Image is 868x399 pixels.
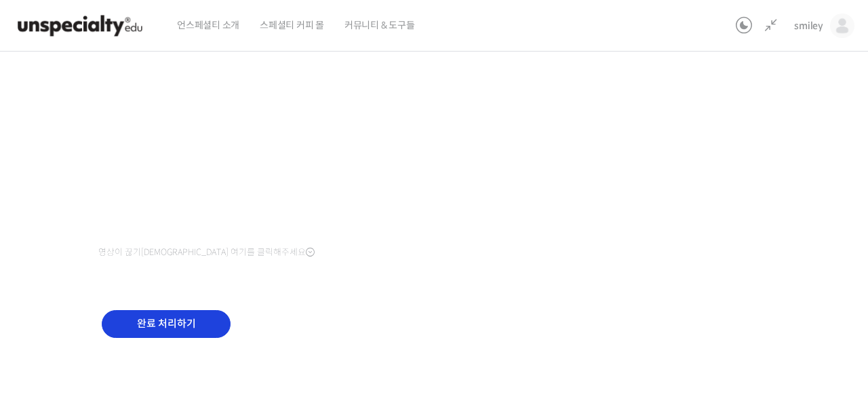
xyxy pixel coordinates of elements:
[90,286,175,320] a: 대화
[210,307,226,318] span: 설정
[102,310,231,338] input: 완료 처리하기
[175,286,260,320] a: 설정
[794,20,823,32] span: smiley
[4,286,90,320] a: 홈
[98,247,315,258] span: 영상이 끊기[DEMOGRAPHIC_DATA] 여기를 클릭해주세요
[43,307,51,318] span: 홈
[124,307,140,318] span: 대화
